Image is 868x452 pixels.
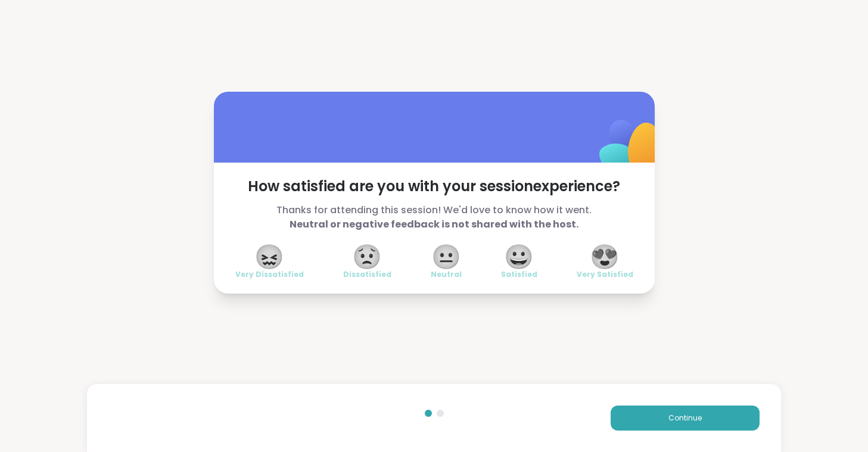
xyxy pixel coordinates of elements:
[343,270,391,279] span: Dissatisfied
[504,246,534,267] span: 😀
[571,89,690,207] img: ShareWell Logomark
[431,246,461,267] span: 😐
[235,177,633,196] span: How satisfied are you with your session experience?
[668,413,702,423] span: Continue
[235,270,304,279] span: Very Dissatisfied
[611,406,760,431] button: Continue
[431,270,462,279] span: Neutral
[254,246,284,267] span: 😖
[352,246,382,267] span: 😟
[290,217,578,231] b: Neutral or negative feedback is not shared with the host.
[577,270,633,279] span: Very Satisfied
[235,203,633,232] span: Thanks for attending this session! We'd love to know how it went.
[590,246,620,267] span: 😍
[501,270,537,279] span: Satisfied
